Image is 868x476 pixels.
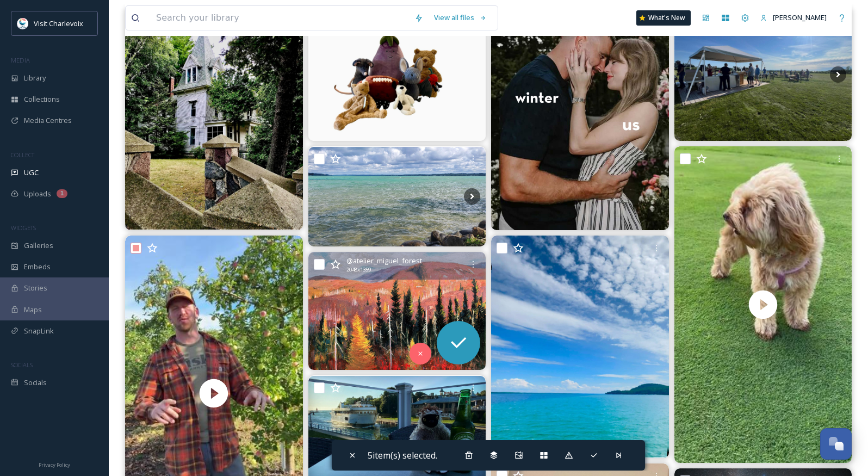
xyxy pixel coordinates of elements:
[24,283,47,293] span: Stories
[674,146,852,462] img: thumbnail
[755,7,832,28] a: [PERSON_NAME]
[24,305,42,315] span: Maps
[11,151,34,159] span: COLLECT
[39,461,70,468] span: Privacy Policy
[24,73,46,83] span: Library
[491,236,669,458] img: Happy National Lake Day! 🌊💙 With over 117 million lakes on Earth, these waters cover nearly 4% of...
[636,10,691,26] a: What's New
[773,13,827,22] span: [PERSON_NAME]
[11,224,36,232] span: WIDGETS
[24,189,51,199] span: Uploads
[24,240,53,251] span: Galleries
[308,8,486,141] img: Jellycat! Jellycat! Jellycat! ♥️🥰♥️ www.gagaforkids.com 231.547.1600 #jellycat #love #adorbs #gag...
[820,428,852,460] button: Open Chat
[24,168,39,178] span: UGC
[308,147,486,247] img: !!!TORCH LAKE PROPERTY AVAILABLE!!! ACT FAST OR THIS WILL BE A MISSED OPPORTUNITY This property i...
[24,94,60,104] span: Collections
[24,262,51,272] span: Embeds
[34,18,83,28] span: Visit Charlevoix
[308,252,486,370] img: La beauté des brûlis (parc des grands Jardins) 24 x 36 " acrylique sur toile #charlevoix #parcdes...
[39,458,70,471] a: Privacy Policy
[125,8,303,230] img: A great picture I posted a few years ago of old Charlevoix. #puremichigan #visitcharlevoix #charl...
[24,326,54,336] span: SnapLink
[346,266,371,274] span: 2048 x 1359
[11,361,33,369] span: SOCIALS
[11,56,30,64] span: MEDIA
[57,189,67,198] div: 1
[368,449,437,462] span: 5 item(s) selected.
[674,8,852,141] img: We are celebrating summer and leaning into fall! 🍔 Last burger night of the season Fri August 29t...
[346,256,422,266] span: @ atelier_miguel_forest
[674,146,852,462] video: Happy Belated National Dog Day to our adorable pooch - 🍀Clover!
[151,6,409,30] input: Search your library
[24,115,72,126] span: Media Centres
[24,378,47,388] span: Socials
[491,8,669,230] img: We said yes to first chair and endless powder. The countdown is on ⛷️❄️
[17,18,28,29] img: Visit-Charlevoix_Logo.jpg
[429,7,492,28] a: View all files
